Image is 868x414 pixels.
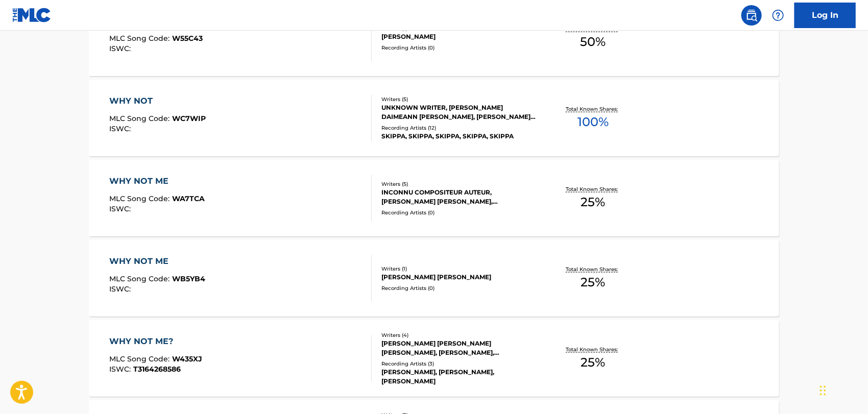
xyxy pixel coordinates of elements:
[381,273,536,282] div: [PERSON_NAME] [PERSON_NAME]
[110,204,134,213] span: ISWC :
[381,368,536,386] div: [PERSON_NAME], [PERSON_NAME], [PERSON_NAME]
[173,114,206,123] span: WC7WIP
[581,193,606,211] span: 25 %
[566,105,620,113] p: Total Known Shares:
[381,44,536,52] div: Recording Artists ( 0 )
[110,255,206,267] div: WHY NOT ME
[110,364,134,374] span: ISWC :
[381,103,536,121] div: UNKNOWN WRITER, [PERSON_NAME] DAIMEANN [PERSON_NAME], [PERSON_NAME] [PERSON_NAME], [PERSON_NAME],...
[772,9,784,21] img: help
[381,32,536,41] div: [PERSON_NAME]
[12,8,52,22] img: MLC Logo
[381,209,536,216] div: Recording Artists ( 0 )
[381,284,536,292] div: Recording Artists ( 0 )
[381,360,536,368] div: Recording Artists ( 3 )
[173,274,206,283] span: WB5YB4
[381,331,536,339] div: Writers ( 4 )
[566,346,620,353] p: Total Known Shares:
[381,188,536,206] div: INCONNU COMPOSITEUR AUTEUR, [PERSON_NAME] [PERSON_NAME], [PERSON_NAME] [PERSON_NAME], [PERSON_NAM...
[110,95,206,107] div: WHY NOT
[381,132,536,141] div: SKIPPA, SKIPPA, SKIPPA, SKIPPA, SKIPPA
[110,354,173,363] span: MLC Song Code :
[110,44,134,53] span: ISWC :
[741,5,762,26] a: Public Search
[566,185,620,193] p: Total Known Shares:
[794,3,856,28] a: Log In
[381,124,536,132] div: Recording Artists ( 12 )
[110,335,203,348] div: WHY NOT ME?
[581,273,606,291] span: 25 %
[768,5,788,26] div: Help
[745,9,758,21] img: search
[134,364,181,374] span: T3164268586
[381,95,536,103] div: Writers ( 5 )
[110,194,173,203] span: MLC Song Code :
[820,375,826,406] div: Drag
[173,34,203,43] span: W55C43
[110,124,134,133] span: ISWC :
[110,114,173,123] span: MLC Song Code :
[89,160,779,236] a: WHY NOT MEMLC Song Code:WA7TCAISWC:Writers (5)INCONNU COMPOSITEUR AUTEUR, [PERSON_NAME] [PERSON_N...
[110,175,205,187] div: WHY NOT ME
[577,113,609,131] span: 100 %
[566,265,620,273] p: Total Known Shares:
[89,240,779,316] a: WHY NOT MEMLC Song Code:WB5YB4ISWC:Writers (1)[PERSON_NAME] [PERSON_NAME]Recording Artists (0)Tot...
[173,194,205,203] span: WA7TCA
[817,365,868,414] iframe: Chat Widget
[110,274,173,283] span: MLC Song Code :
[581,353,606,372] span: 25 %
[381,265,536,273] div: Writers ( 1 )
[581,33,606,51] span: 50 %
[89,320,779,397] a: WHY NOT ME?MLC Song Code:W435XJISWC:T3164268586Writers (4)[PERSON_NAME] [PERSON_NAME] [PERSON_NAM...
[89,80,779,156] a: WHY NOTMLC Song Code:WC7WIPISWC:Writers (5)UNKNOWN WRITER, [PERSON_NAME] DAIMEANN [PERSON_NAME], ...
[381,180,536,188] div: Writers ( 5 )
[173,354,203,363] span: W435XJ
[381,339,536,357] div: [PERSON_NAME] [PERSON_NAME] [PERSON_NAME], [PERSON_NAME], [PERSON_NAME] TIZANE [PERSON_NAME]
[110,284,134,294] span: ISWC :
[110,34,173,43] span: MLC Song Code :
